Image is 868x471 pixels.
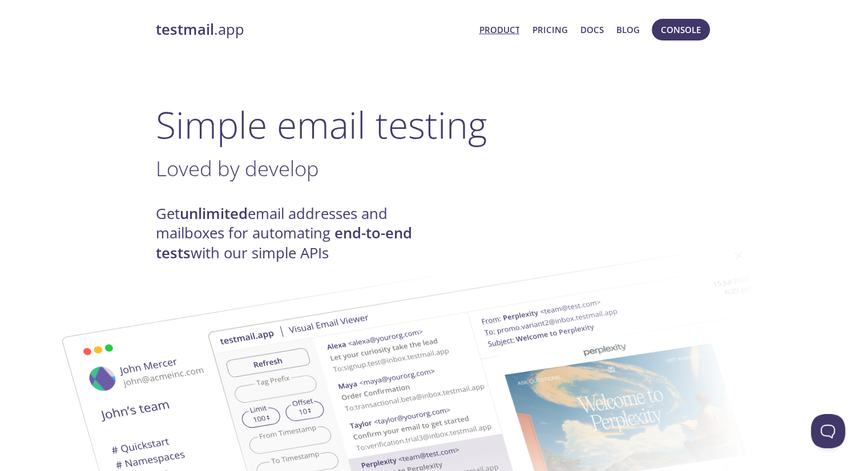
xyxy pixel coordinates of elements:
[156,103,713,147] h1: Simple email testing
[156,223,412,262] strong: end-to-end tests
[156,20,470,39] a: testmail.app
[652,19,710,40] button: Console
[180,204,248,224] strong: unlimited
[532,22,567,37] a: Pricing
[661,22,701,37] span: Console
[156,19,214,39] strong: testmail
[156,154,319,182] span: Loved by develop
[811,414,845,448] iframe: Help Scout Beacon - Open
[479,22,519,37] a: Product
[616,22,640,37] a: Blog
[156,204,434,263] h4: Get email addresses and mailboxes for automating with our simple APIs
[580,22,604,37] a: Docs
